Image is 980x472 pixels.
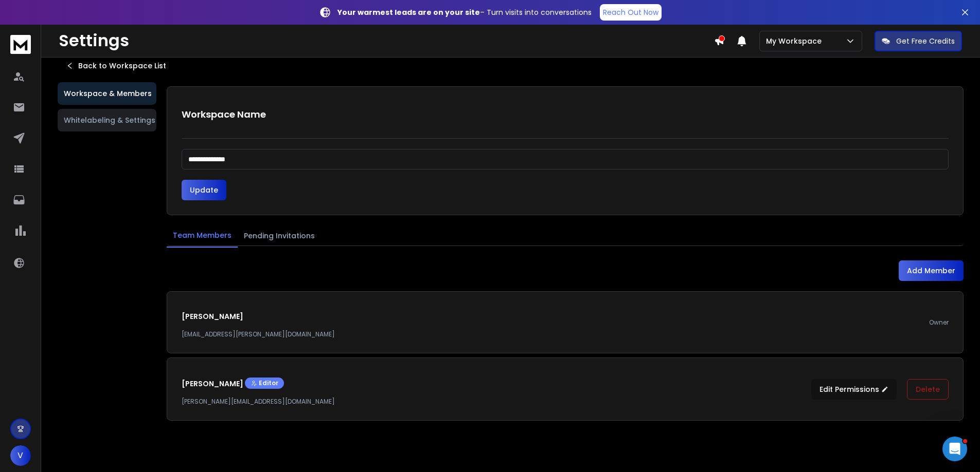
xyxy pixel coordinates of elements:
[59,31,714,50] h1: Settings
[942,437,967,461] iframe: Intercom live chat
[251,379,278,387] p: Editor
[182,330,335,338] p: [EMAIL_ADDRESS][PERSON_NAME][DOMAIN_NAME]
[907,379,949,400] button: Delete
[58,82,156,105] button: Workspace & Members
[182,311,335,322] h1: [PERSON_NAME]
[337,7,480,17] strong: Your warmest leads are on your site
[875,31,962,51] button: Get Free Credits
[603,7,658,17] p: Reach Out Now
[600,4,662,21] a: Reach Out Now
[811,379,897,400] button: Edit Permissions
[899,260,964,281] button: Add Member
[182,377,335,389] h1: [PERSON_NAME]
[66,61,166,71] a: Back to Workspace List
[896,36,955,46] p: Get Free Credits
[10,445,31,466] button: V
[238,224,321,247] button: Pending Invitations
[10,35,31,54] img: logo
[182,180,226,200] button: Update
[182,107,949,122] h1: Workspace Name
[929,318,949,327] p: Owner
[58,109,156,131] button: Whitelabeling & Settings
[766,36,826,46] p: My Workspace
[182,398,335,406] p: [PERSON_NAME][EMAIL_ADDRESS][DOMAIN_NAME]
[78,61,166,71] p: Back to Workspace List
[337,7,592,17] p: – Turn visits into conversations
[167,224,238,248] button: Team Members
[58,55,174,76] button: Back to Workspace List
